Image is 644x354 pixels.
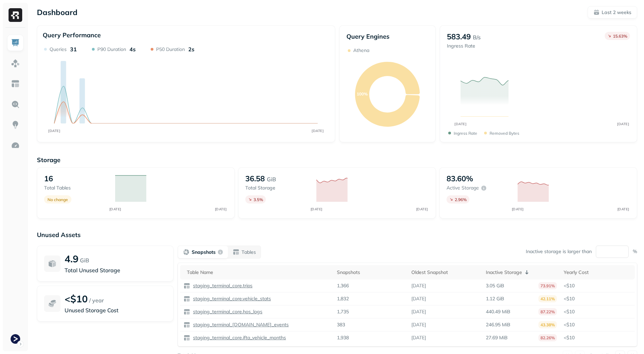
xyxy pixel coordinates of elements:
[192,296,271,302] p: staging_terminal_core.vehicle_stats
[156,46,185,53] p: P50 Duration
[44,174,53,183] p: 16
[486,322,510,328] p: 246.95 MiB
[538,334,557,341] p: 82.26%
[564,283,631,289] p: <$10
[337,335,349,341] p: 1,938
[267,175,276,183] p: GiB
[337,309,349,315] p: 1,735
[353,47,369,54] p: Athena
[11,120,20,129] img: Insights
[455,122,467,126] tspan: [DATE]
[37,156,637,164] p: Storage
[192,283,252,289] p: staging_terminal_core.trips
[473,33,481,41] p: B/s
[11,334,20,344] img: Terminal Staging
[447,185,479,191] p: Active storage
[486,309,510,315] p: 440.49 MiB
[190,322,289,328] a: staging_terminal_[DOMAIN_NAME]_events
[190,335,286,341] a: staging_terminal_core.ifta_vehicle_months
[245,174,265,183] p: 36.58
[11,59,20,68] img: Assets
[245,185,310,191] p: Total storage
[486,335,508,341] p: 27.69 MiB
[11,100,20,109] img: Query Explorer
[11,79,20,88] img: Asset Explorer
[70,46,77,53] p: 31
[526,248,592,255] p: Inactive storage is larger than
[48,129,60,133] tspan: [DATE]
[37,8,78,17] p: Dashboard
[47,197,68,202] p: No change
[633,248,637,255] p: %
[254,197,263,202] p: 3.5 %
[416,207,428,211] tspan: [DATE]
[109,207,121,211] tspan: [DATE]
[564,335,631,341] p: <$10
[80,256,89,264] p: GiB
[564,296,631,302] p: <$10
[242,249,256,255] p: Tables
[50,46,67,53] p: Queries
[44,185,108,191] p: Total tables
[447,174,473,183] p: 83.60%
[192,249,216,255] p: Snapshots
[337,322,345,328] p: 383
[11,38,20,47] img: Dashboard
[215,207,227,211] tspan: [DATE]
[190,296,271,302] a: staging_terminal_core.vehicle_stats
[337,283,349,289] p: 1,366
[617,122,629,126] tspan: [DATE]
[613,34,627,39] p: 15.63 %
[564,322,631,328] p: <$10
[65,306,166,314] p: Unused Storage Cost
[538,295,557,302] p: 42.11%
[190,309,262,315] a: staging_terminal_core.hos_logs
[183,322,190,328] img: table
[65,293,88,305] p: <$10
[411,335,426,341] p: [DATE]
[65,266,166,274] p: Total Unused Storage
[192,322,289,328] p: staging_terminal_[DOMAIN_NAME]_events
[192,335,286,341] p: staging_terminal_core.ifta_vehicle_months
[588,6,637,18] button: Last 2 weeks
[37,231,637,239] p: Unused Assets
[190,283,252,289] a: staging_terminal_core.trips
[346,32,429,40] p: Query Engines
[411,322,426,328] p: [DATE]
[183,283,190,289] img: table
[183,309,190,315] img: table
[65,253,79,265] p: 4.9
[538,321,557,328] p: 43.38%
[490,131,519,136] p: Removed bytes
[455,197,467,202] p: 2.96 %
[183,335,190,341] img: table
[129,46,136,53] p: 4s
[192,309,262,315] p: staging_terminal_core.hos_logs
[538,282,557,289] p: 73.91%
[43,31,101,39] p: Query Performance
[602,9,631,16] p: Last 2 weeks
[357,91,368,96] text: 100%
[447,43,481,49] p: Ingress Rate
[187,269,330,276] div: Table Name
[188,46,194,53] p: 2s
[486,269,522,276] p: Inactive Storage
[411,309,426,315] p: [DATE]
[564,309,631,315] p: <$10
[411,269,479,276] div: Oldest Snapshot
[97,46,126,53] p: P90 Duration
[337,296,349,302] p: 1,832
[486,283,504,289] p: 3.05 GiB
[486,296,504,302] p: 1.12 GiB
[11,141,20,150] img: Optimization
[454,131,477,136] p: Ingress Rate
[538,308,557,315] p: 87.22%
[511,207,523,211] tspan: [DATE]
[310,207,322,211] tspan: [DATE]
[411,283,426,289] p: [DATE]
[617,207,629,211] tspan: [DATE]
[89,296,104,304] p: / year
[9,8,22,22] img: Ryft
[337,269,405,276] div: Snapshots
[312,129,324,133] tspan: [DATE]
